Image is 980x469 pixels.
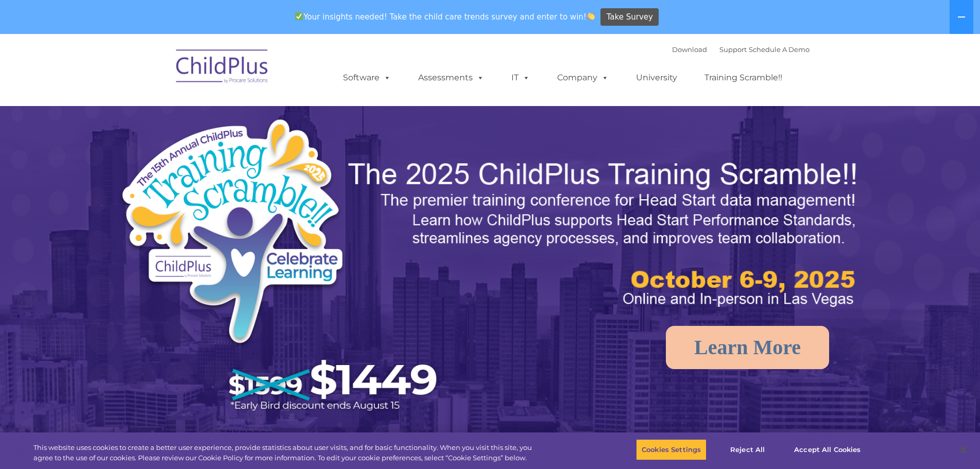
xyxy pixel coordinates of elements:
span: Last name [143,68,175,76]
span: Take Survey [607,8,653,26]
button: Cookies Settings [636,439,707,461]
img: 👏 [587,12,595,20]
a: Software [333,67,401,88]
div: This website uses cookies to create a better user experience, provide statistics about user visit... [33,443,539,463]
span: Phone number [143,110,187,118]
a: Company [547,67,619,88]
img: ChildPlus by Procare Solutions [171,42,274,94]
a: Download [672,45,707,54]
a: Take Survey [600,8,659,26]
a: Schedule A Demo [749,45,810,54]
a: Assessments [408,67,494,88]
button: Reject All [715,439,780,461]
span: Your insights needed! Take the child care trends survey and enter to win! [291,7,599,27]
a: Training Scramble!! [694,67,793,88]
a: Support [719,45,747,54]
button: Close [952,439,975,461]
a: IT [501,67,540,88]
a: University [626,67,687,88]
img: ✅ [295,12,303,20]
a: Learn More [666,326,829,369]
font: | [672,45,810,54]
button: Accept All Cookies [788,439,866,461]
